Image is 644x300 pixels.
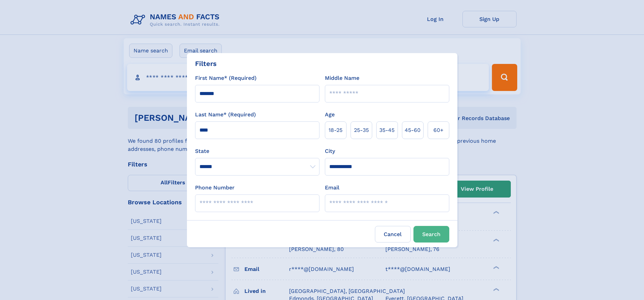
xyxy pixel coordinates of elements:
label: Age [325,111,335,119]
label: Cancel [375,226,411,243]
label: First Name* (Required) [195,74,257,82]
div: Filters [195,59,217,69]
label: Email [325,184,339,192]
label: State [195,147,319,155]
span: 25‑35 [354,126,369,134]
span: 45‑60 [405,126,421,134]
label: Middle Name [325,74,359,82]
span: 60+ [433,126,444,134]
label: Phone Number [195,184,235,192]
span: 18‑25 [329,126,342,134]
span: 35‑45 [379,126,395,134]
button: Search [413,226,449,243]
label: City [325,147,335,155]
label: Last Name* (Required) [195,111,256,119]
